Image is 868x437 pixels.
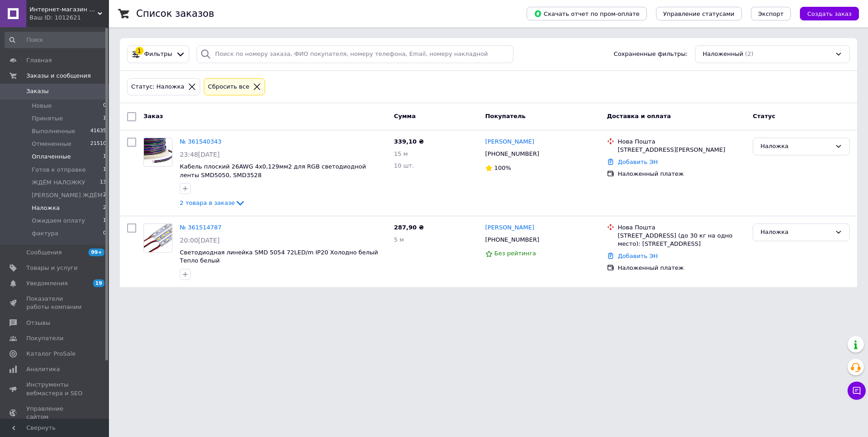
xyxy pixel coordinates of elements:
[618,159,658,165] a: Добавить ЭН
[180,224,222,231] a: № 361514787
[32,102,52,110] span: Новые
[32,204,60,212] span: Наложка
[32,166,86,174] span: Готов к отправке
[527,7,647,20] button: Скачать отчет по пром-оплате
[791,10,859,17] a: Создать заказ
[656,7,742,20] button: Управление статусами
[26,72,91,80] span: Заказы и сообщения
[180,151,220,158] span: 23:48[DATE]
[26,350,75,358] span: Каталог ProSale
[180,199,235,206] span: 2 товара в заказе
[26,279,68,288] span: Уведомления
[206,82,251,92] div: Сбросить все
[32,191,103,199] span: [PERSON_NAME] ЖДЁМ
[180,237,220,244] span: 20:00[DATE]
[618,253,658,259] a: Добавить ЭН
[26,365,60,373] span: Аналитика
[26,87,49,95] span: Заказы
[26,248,62,257] span: Сообщения
[89,248,104,256] span: 99+
[30,5,98,14] span: Интернет-магазин «Dilux»
[32,179,85,187] span: ЖДЁМ НАЛОЖКУ
[618,232,746,248] div: [STREET_ADDRESS] (до 30 кг на одно место): [STREET_ADDRESS]
[136,8,214,19] h1: Список заказов
[103,204,106,212] span: 2
[103,153,106,161] span: 1
[614,50,688,59] span: Сохраненные фильтры:
[103,217,106,225] span: 1
[618,170,746,178] div: Наложенный платеж
[618,146,746,154] div: [STREET_ADDRESS][PERSON_NAME]
[5,32,107,48] input: Поиск
[129,82,186,92] div: Статус: Наложка
[143,113,163,119] span: Заказ
[32,153,71,161] span: Оплаченные
[753,113,775,119] span: Статус
[394,138,424,145] span: 339,10 ₴
[32,127,75,135] span: Выполненные
[534,10,640,18] span: Скачать отчет по пром-оплате
[103,229,106,238] span: 0
[30,14,109,22] div: Ваш ID: 1012621
[32,229,58,238] span: фактура
[26,381,84,397] span: Инструменты вебмастера и SEO
[32,114,63,123] span: Принятые
[180,249,378,264] a: Светодиодная линейка SMD 5054 72LED/m IP20 Холодно белый Тепло белый
[663,10,735,17] span: Управление статусами
[760,228,831,237] div: Наложка
[103,191,106,199] span: 2
[394,150,408,157] span: 15 м
[197,45,514,63] input: Поиск по номеру заказа, ФИО покупателя, номеру телефона, Email, номеру накладной
[485,236,539,243] span: [PHONE_NUMBER]
[100,179,106,187] span: 13
[485,138,534,146] a: [PERSON_NAME]
[143,223,173,253] a: Фото товару
[103,102,106,110] span: 0
[394,162,414,169] span: 10 шт.
[26,264,78,272] span: Товары и услуги
[144,224,172,252] img: Фото товару
[394,224,424,231] span: 287,90 ₴
[143,138,173,167] a: Фото товару
[32,140,71,148] span: Отмененные
[26,405,84,421] span: Управление сайтом
[607,113,671,119] span: Доставка и оплата
[180,199,246,206] a: 2 товара в заказе
[90,140,106,148] span: 21510
[93,279,104,287] span: 19
[485,223,534,232] a: [PERSON_NAME]
[485,113,526,119] span: Покупатель
[90,127,106,135] span: 41635
[144,50,173,59] span: Фильтры
[760,142,831,151] div: Наложка
[26,319,50,327] span: Отзывы
[394,113,416,119] span: Сумма
[485,150,539,157] span: [PHONE_NUMBER]
[618,264,746,272] div: Наложенный платеж
[751,7,791,20] button: Экспорт
[494,250,536,257] span: Без рейтинга
[180,138,222,145] a: № 361540343
[103,114,106,123] span: 1
[703,50,743,59] span: Наложенный
[394,236,404,243] span: 5 м
[848,382,866,400] button: Чат с покупателем
[494,164,511,171] span: 100%
[144,138,172,166] img: Фото товару
[800,7,859,20] button: Создать заказ
[26,295,84,311] span: Показатели работы компании
[26,56,52,65] span: Главная
[26,334,64,343] span: Покупатели
[758,10,784,17] span: Экспорт
[807,10,852,17] span: Создать заказ
[135,47,143,55] div: 1
[32,217,85,225] span: Ожидаем оплату
[618,223,746,232] div: Нова Пошта
[103,166,106,174] span: 1
[618,138,746,146] div: Нова Пошта
[745,50,753,57] span: (2)
[180,163,366,179] a: Кабель плоский 26AWG 4х0,129мм2 для RGB светодиодной ленты SMD5050, SMD3528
